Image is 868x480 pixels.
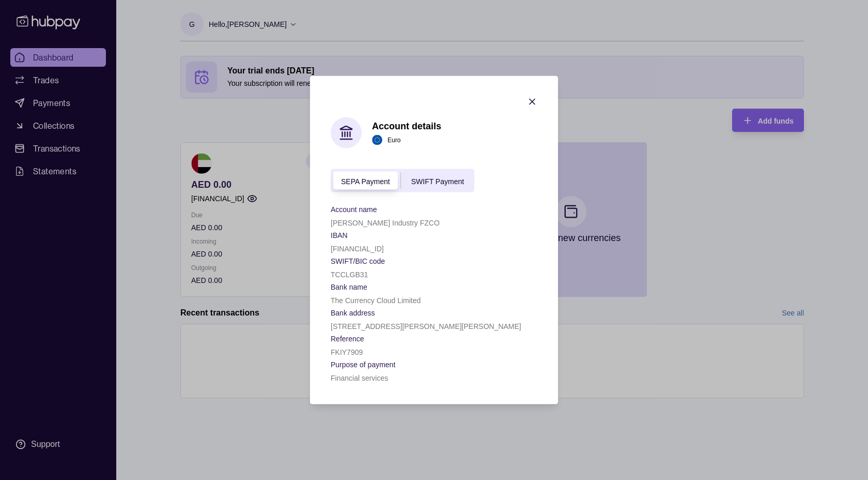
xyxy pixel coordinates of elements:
[331,271,368,279] p: TCCLGB31
[331,169,474,192] div: accountIndex
[331,231,348,239] p: IBAN
[341,177,390,185] span: SEPA Payment
[331,322,521,331] p: [STREET_ADDRESS][PERSON_NAME][PERSON_NAME]
[331,296,421,305] p: The Currency Cloud Limited
[331,205,377,214] p: Account name
[388,134,400,145] p: Euro
[411,177,464,185] span: SWIFT Payment
[331,245,384,253] p: [FINANCIAL_ID]
[331,374,388,382] p: Financial services
[331,361,395,369] p: Purpose of payment
[331,309,375,317] p: Bank address
[331,257,385,265] p: SWIFT/BIC code
[331,348,363,356] p: FKIY7909
[331,335,364,343] p: Reference
[331,283,367,291] p: Bank name
[331,219,440,227] p: [PERSON_NAME] Industry FZCO
[372,120,441,131] h1: Account details
[372,134,382,145] img: eu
